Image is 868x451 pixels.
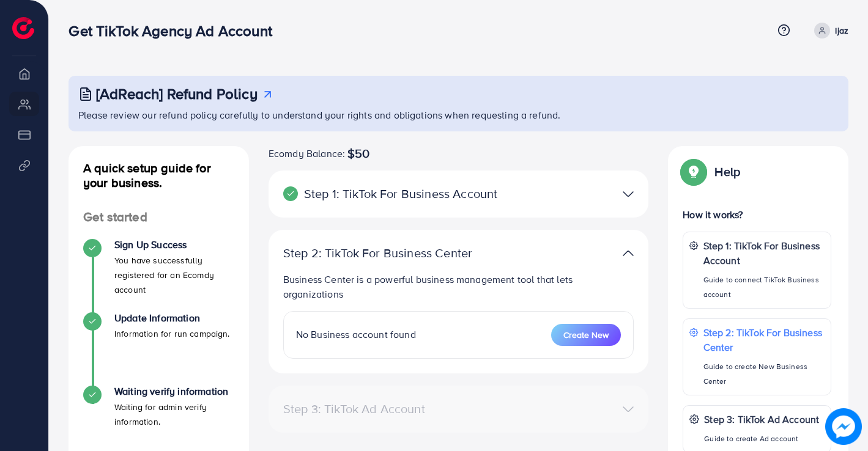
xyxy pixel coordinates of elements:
a: Ijaz [809,23,848,38]
p: Business Center is a powerful business management tool that lets organizations [283,272,634,301]
img: logo [12,17,34,39]
p: Waiting for admin verify information. [114,400,234,429]
p: Please review our refund policy carefully to understand your rights and obligations when requesti... [78,108,841,122]
span: No Business account found [296,328,416,341]
button: Create New [551,324,621,346]
p: How it works? [683,207,831,222]
p: You have successfully registered for an Ecomdy account [114,253,234,297]
p: Step 2: TikTok For Business Center [703,325,825,354]
p: Step 3: TikTok Ad Account [704,412,819,427]
img: image [825,408,862,445]
p: Ijaz [835,23,848,38]
li: Sign Up Success [69,239,249,312]
p: Guide to create New Business Center [703,359,825,389]
p: Help [714,164,740,179]
p: Step 1: TikTok For Business Account [703,238,825,268]
p: Information for run campaign. [114,326,230,341]
p: Guide to connect TikTok Business account [703,273,825,302]
h4: Get started [69,210,249,225]
p: Step 2: TikTok For Business Center [283,246,511,260]
h4: A quick setup guide for your business. [69,161,249,190]
p: Guide to create Ad account [704,431,819,446]
h4: Update Information [114,312,230,324]
img: TikTok partner [623,244,634,262]
img: Popup guide [683,161,705,183]
h3: Get TikTok Agency Ad Account [69,22,281,40]
span: $50 [347,146,369,161]
p: Step 1: TikTok For Business Account [283,186,511,201]
img: TikTok partner [623,185,634,203]
span: Create New [563,329,609,341]
span: Ecomdy Balance: [269,146,345,161]
h3: [AdReach] Refund Policy [96,85,258,103]
li: Update Information [69,312,249,386]
h4: Sign Up Success [114,239,234,251]
h4: Waiting verify information [114,386,234,397]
